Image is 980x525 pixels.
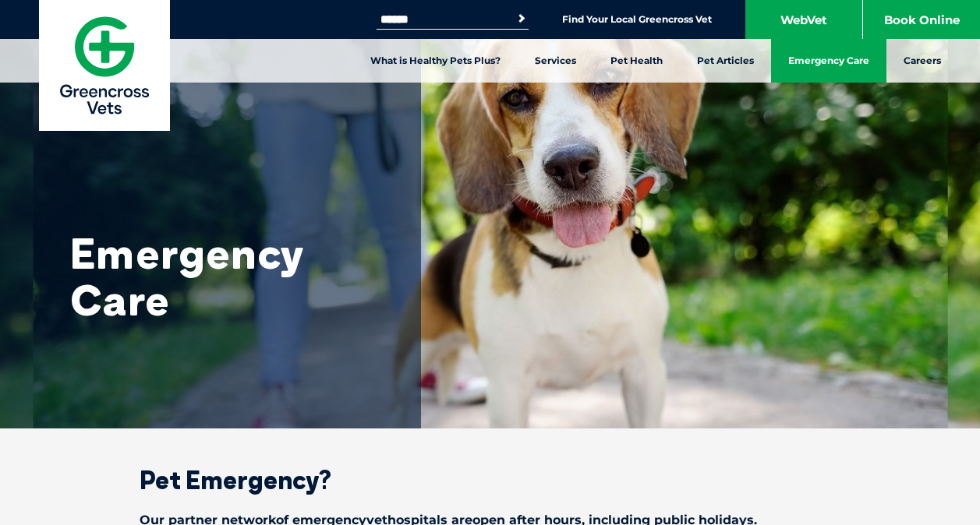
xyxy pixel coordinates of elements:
[562,13,712,26] a: Find Your Local Greencross Vet
[518,39,593,83] a: Services
[514,11,529,26] button: Search
[680,39,771,83] a: Pet Articles
[70,230,382,323] h1: Emergency Care
[353,39,518,83] a: What is Healthy Pets Plus?
[85,467,896,492] h2: Pet Emergency?
[771,39,886,83] a: Emergency Care
[593,39,680,83] a: Pet Health
[886,39,958,83] a: Careers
